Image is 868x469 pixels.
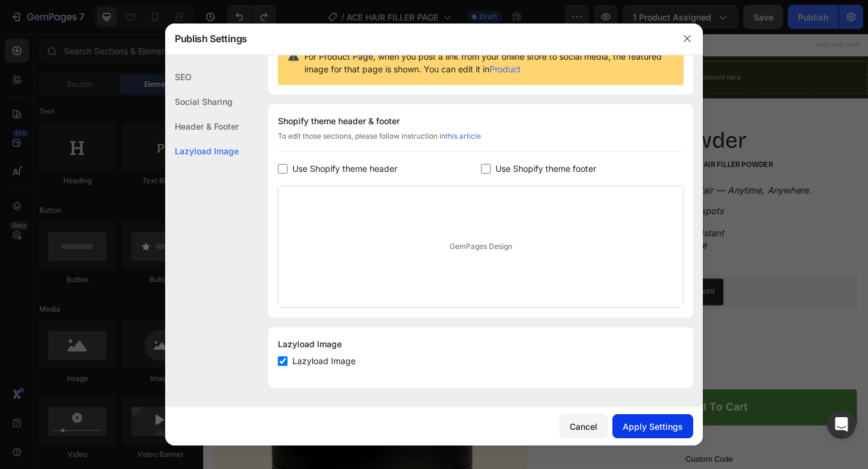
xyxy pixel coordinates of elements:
li: Easy to apply and remove [415,224,710,236]
div: Lazyload Image [278,337,684,351]
div: Drop element here [280,43,344,52]
button: Apply Settings [612,414,693,438]
div: To edit those sections, please follow instruction in [278,131,684,152]
p: The 2025 Top Rated Innovation in hair filler powder [391,137,710,147]
div: Drop element here [177,43,241,52]
img: CIumv63twf4CEAE=.png [404,274,419,288]
div: Open Intercom Messenger [827,410,856,439]
div: Lazyload Image [165,139,239,163]
p: Our Secret to [PERSON_NAME] Hair — Anytime, Anywhere. [391,164,710,177]
legend: Colour: Brown [390,319,477,335]
span: Use Shopify theme header [292,162,397,176]
div: Add to cart [525,399,593,414]
div: Header & Footer [165,114,239,139]
a: Product [489,64,521,74]
div: Drop element here [521,43,585,52]
li: Long-lasting & sweat-resistant [415,211,710,224]
div: Shopify theme header & footer [278,114,684,128]
a: this article [445,131,481,140]
span: For Product Page, when you post a link from your online store to social media, the featured image... [304,50,674,75]
h1: Hair Filler Powder [390,99,711,133]
div: Publish Settings [165,23,671,54]
div: Cancel [570,420,597,433]
div: Pumper Bundles Volume Discount [429,274,556,286]
div: GemPages Design [278,186,683,307]
span: Lazyload Image [292,354,356,368]
button: Cancel [559,414,608,438]
div: Social Sharing [165,89,239,114]
span: Use Shopify theme footer [495,162,596,176]
div: Apply Settings [623,420,683,433]
li: Instantly covers thinning spots [415,186,710,199]
div: SEO [165,65,239,89]
button: Add to cart [390,387,711,426]
li: Natural-looking finish [415,199,710,212]
button: Pumper Bundles Volume Discount [395,266,566,295]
